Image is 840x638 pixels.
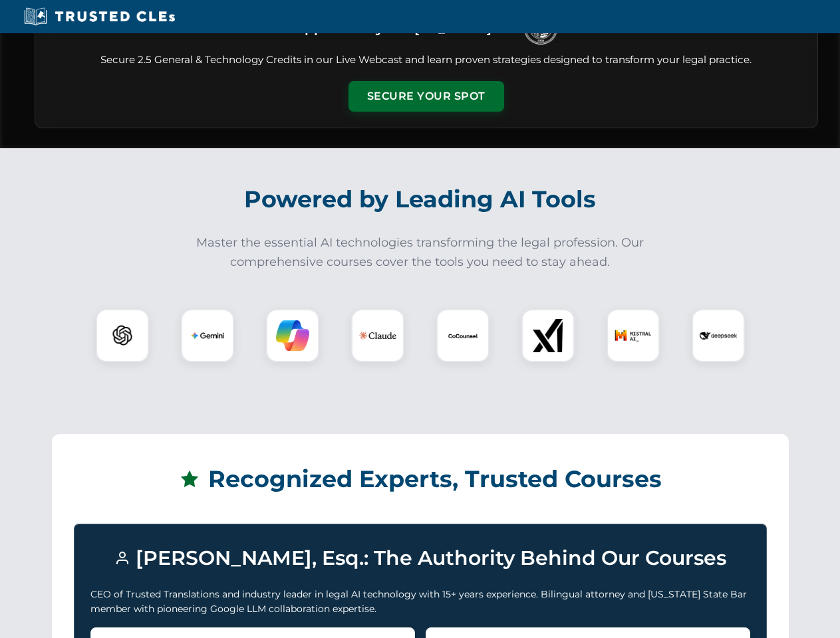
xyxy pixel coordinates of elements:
[74,456,767,502] h2: Recognized Experts, Trusted Courses
[96,309,149,362] div: ChatGPT
[188,233,653,272] p: Master the essential AI technologies transforming the legal profession. Our comprehensive courses...
[521,309,575,362] div: xAI
[266,309,319,362] div: Copilot
[359,317,396,354] img: Claude Logo
[52,176,789,223] h2: Powered by Leading AI Tools
[700,317,737,354] img: DeepSeek Logo
[349,81,504,112] button: Secure Your Spot
[90,587,750,617] p: CEO of Trusted Translations and industry leader in legal AI technology with 15+ years experience....
[531,319,565,352] img: xAI Logo
[181,309,234,362] div: Gemini
[103,316,142,355] img: ChatGPT Logo
[446,319,480,352] img: CoCounsel Logo
[191,319,224,352] img: Gemini Logo
[276,319,309,352] img: Copilot Logo
[436,309,490,362] div: CoCounsel
[615,317,652,354] img: Mistral AI Logo
[51,53,801,68] p: Secure 2.5 General & Technology Credits in our Live Webcast and learn proven strategies designed ...
[90,540,750,576] h3: [PERSON_NAME], Esq.: The Authority Behind Our Courses
[692,309,745,362] div: DeepSeek
[20,7,179,27] img: Trusted CLEs
[607,309,660,362] div: Mistral AI
[351,309,404,362] div: Claude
